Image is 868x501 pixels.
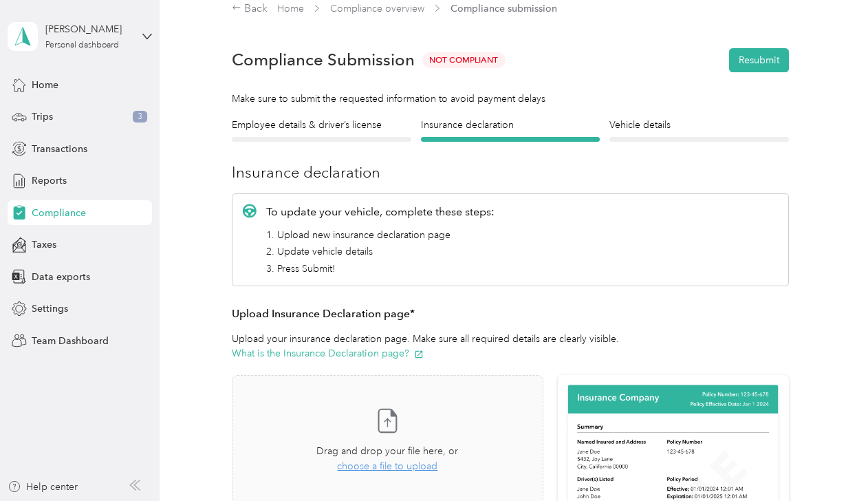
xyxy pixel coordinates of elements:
[451,1,557,16] span: Compliance submission
[45,22,131,36] div: [PERSON_NAME]
[330,3,424,14] a: Compliance overview
[133,111,147,123] span: 3
[32,142,87,156] span: Transactions
[266,262,495,276] li: 3. Press Submit!
[232,92,788,106] div: Make sure to submit the requested information to avoid payment delays
[266,228,495,242] li: 1. Upload new insurance declaration page
[232,346,424,361] button: What is the Insurance Declaration page?
[791,424,868,501] iframe: Everlance-gr Chat Button Frame
[232,306,788,323] h3: Upload Insurance Declaration page*
[45,41,119,50] div: Personal dashboard
[729,48,789,72] button: Resubmit
[32,334,109,348] span: Team Dashboard
[32,270,90,284] span: Data exports
[609,118,788,132] h4: Vehicle details
[266,244,495,259] li: 2. Update vehicle details
[316,445,458,457] span: Drag and drop your file here, or
[232,118,411,132] h4: Employee details & driver’s license
[32,237,56,252] span: Taxes
[232,161,788,184] h3: Insurance declaration
[8,480,78,494] button: Help center
[32,109,53,124] span: Trips
[422,52,506,68] span: Not Compliant
[232,1,268,17] div: Back
[232,50,415,70] h1: Compliance Submission
[32,78,58,92] span: Home
[32,301,68,316] span: Settings
[232,332,788,361] p: Upload your insurance declaration page. Make sure all required details are clearly visible.
[32,206,86,220] span: Compliance
[421,118,600,132] h4: Insurance declaration
[32,173,67,188] span: Reports
[277,3,304,14] a: Home
[266,204,495,220] p: To update your vehicle, complete these steps:
[337,460,437,472] span: choose a file to upload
